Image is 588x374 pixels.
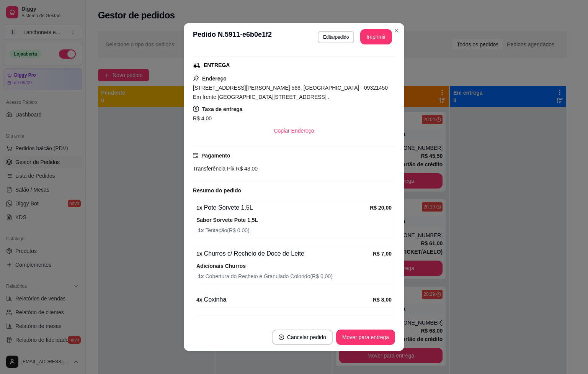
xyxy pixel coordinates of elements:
[390,25,403,37] button: Close
[196,203,370,212] div: Pote Sorvete 1,5L
[193,106,199,112] span: dollar
[193,153,198,158] span: credit-card
[202,106,243,112] strong: Taxa de entrega
[196,205,203,211] strong: 1 x
[198,226,392,235] span: Tentação ( R$ 0,00 )
[373,297,392,303] strong: R$ 8,00
[193,85,388,100] span: [STREET_ADDRESS][PERSON_NAME] 566, [GEOGRAPHIC_DATA] - 09321450 Em frente [GEOGRAPHIC_DATA][STREE...
[202,75,227,82] strong: Endereço
[196,263,246,269] strong: Adicionais Churros
[196,217,258,223] strong: Sabor Sorvete Pote 1,5L
[234,166,258,172] span: R$ 43,00
[318,31,354,43] button: Editarpedido
[193,187,241,194] strong: Resumo do pedido
[336,330,395,345] button: Mover para entrega
[370,205,392,211] strong: R$ 20,00
[196,295,373,304] div: Coxinha
[198,227,205,233] strong: 1 x
[360,29,392,44] button: Imprimir
[198,273,205,279] strong: 1 x
[204,61,230,69] div: ENTREGA
[196,297,203,303] strong: 4 x
[279,335,284,340] span: close-circle
[201,153,230,159] strong: Pagamento
[193,166,234,172] span: Transferência Pix
[193,75,199,81] span: pushpin
[196,319,373,328] div: Risole
[196,249,373,258] div: Churros c/ Recheio de Doce de Leite
[272,330,333,345] button: close-circleCancelar pedido
[196,251,203,257] strong: 1 x
[193,29,272,44] h3: Pedido N. 5911-e6b0e1f2
[268,123,320,138] button: Copiar Endereço
[193,115,212,121] span: R$ 4,00
[373,251,392,257] strong: R$ 7,00
[198,272,392,280] span: Cobertura do Recheio e Granulado Colorido ( R$ 0,00 )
